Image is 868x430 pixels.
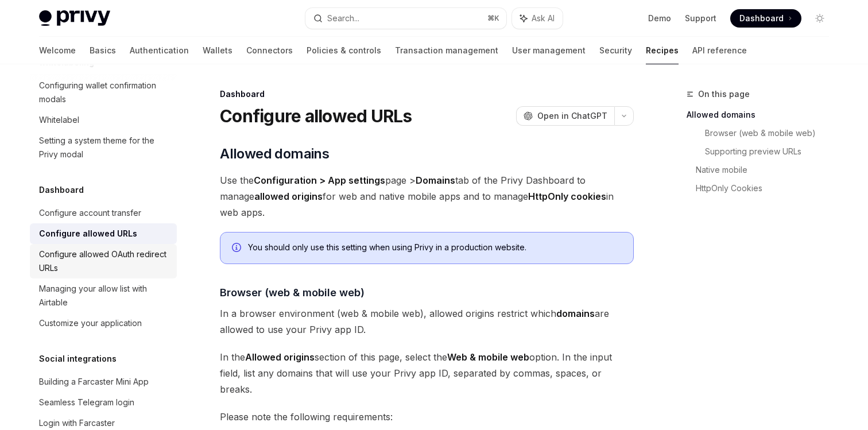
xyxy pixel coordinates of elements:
[39,227,137,241] div: Configure allowed URLs
[30,110,177,130] a: Whitelabel
[90,37,116,64] a: Basics
[254,175,385,186] strong: Configuration > App settings
[254,191,323,202] strong: allowed origins
[811,9,829,28] button: Toggle dark mode
[416,175,455,186] strong: Domains
[39,416,115,430] div: Login with Farcaster
[248,242,622,254] div: You should only use this setting when using Privy in a production website.
[696,161,838,179] a: Native mobile
[447,351,529,363] strong: Web & mobile web
[39,375,149,389] div: Building a Farcaster Mini App
[685,13,716,24] a: Support
[30,278,177,313] a: Managing your allow list with Airtable
[305,8,506,29] button: Search...⌘K
[220,349,634,397] span: In the section of this page, select the option. In the input field, list any domains that will us...
[246,37,293,64] a: Connectors
[692,37,747,64] a: API reference
[648,13,671,24] a: Demo
[30,130,177,165] a: Setting a system theme for the Privy modal
[599,37,632,64] a: Security
[705,124,838,142] a: Browser (web & mobile web)
[395,37,498,64] a: Transaction management
[327,11,359,25] div: Search...
[687,106,838,124] a: Allowed domains
[39,134,170,161] div: Setting a system theme for the Privy modal
[203,37,232,64] a: Wallets
[705,142,838,161] a: Supporting preview URLs
[39,282,170,309] div: Managing your allow list with Airtable
[220,285,365,300] span: Browser (web & mobile web)
[39,206,141,220] div: Configure account transfer
[220,172,634,220] span: Use the page > tab of the Privy Dashboard to manage for web and native mobile apps and to manage ...
[220,106,412,126] h1: Configure allowed URLs
[39,10,110,26] img: light logo
[698,87,750,101] span: On this page
[220,409,634,425] span: Please note the following requirements:
[30,75,177,110] a: Configuring wallet confirmation modals
[220,305,634,338] span: In a browser environment (web & mobile web), allowed origins restrict which are allowed to use yo...
[556,308,595,319] strong: domains
[39,37,76,64] a: Welcome
[646,37,679,64] a: Recipes
[30,313,177,334] a: Customize your application
[30,371,177,392] a: Building a Farcaster Mini App
[30,392,177,413] a: Seamless Telegram login
[516,106,614,126] button: Open in ChatGPT
[307,37,381,64] a: Policies & controls
[232,243,243,254] svg: Info
[39,183,84,197] h5: Dashboard
[220,88,634,100] div: Dashboard
[696,179,838,197] a: HttpOnly Cookies
[532,13,555,24] span: Ask AI
[39,316,142,330] div: Customize your application
[30,223,177,244] a: Configure allowed URLs
[39,247,170,275] div: Configure allowed OAuth redirect URLs
[487,14,499,23] span: ⌘ K
[730,9,801,28] a: Dashboard
[512,8,563,29] button: Ask AI
[528,191,606,202] strong: HttpOnly cookies
[245,351,315,363] strong: Allowed origins
[30,203,177,223] a: Configure account transfer
[39,79,170,106] div: Configuring wallet confirmation modals
[512,37,586,64] a: User management
[39,113,79,127] div: Whitelabel
[220,145,329,163] span: Allowed domains
[537,110,607,122] span: Open in ChatGPT
[130,37,189,64] a: Authentication
[739,13,784,24] span: Dashboard
[30,244,177,278] a: Configure allowed OAuth redirect URLs
[39,396,134,409] div: Seamless Telegram login
[39,352,117,366] h5: Social integrations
